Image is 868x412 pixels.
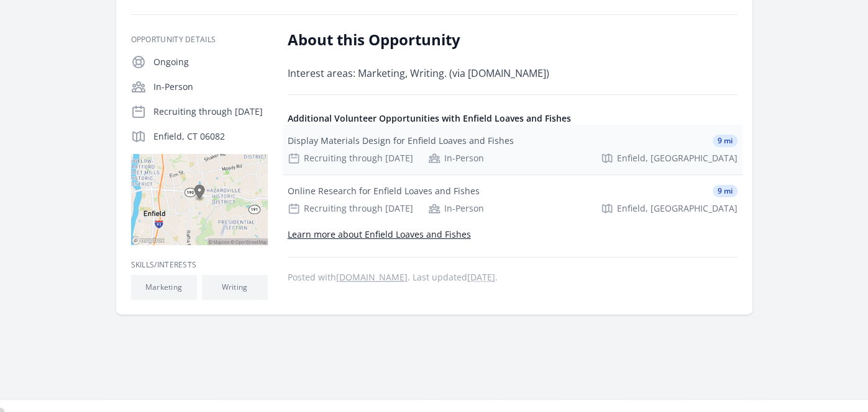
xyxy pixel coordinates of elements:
h2: About this Opportunity [288,30,651,50]
p: Posted with . Last updated . [288,272,738,282]
p: Enfield, CT 06082 [153,130,268,143]
h3: Skills/Interests [131,260,268,270]
div: In-Person [428,152,484,164]
p: Recruiting through [DATE] [153,105,268,118]
span: 9 mi [713,135,738,147]
div: In-Person [428,202,484,215]
li: Marketing [131,275,197,300]
a: Display Materials Design for Enfield Loaves and Fishes 9 mi Recruiting through [DATE] In-Person E... [283,125,742,174]
a: [DOMAIN_NAME] [336,271,408,283]
a: Online Research for Enfield Loaves and Fishes 9 mi Recruiting through [DATE] In-Person Enfield, [... [283,175,742,225]
span: Enfield, [GEOGRAPHIC_DATA] [617,152,738,164]
div: Online Research for Enfield Loaves and Fishes [288,185,480,197]
img: Map [131,154,268,245]
h3: Opportunity Details [131,35,268,45]
h4: Additional Volunteer Opportunities with Enfield Loaves and Fishes [288,112,738,125]
div: Display Materials Design for Enfield Loaves and Fishes [288,135,514,147]
a: Learn more about Enfield Loaves and Fishes [288,228,471,240]
li: Writing [202,275,268,300]
span: 9 mi [713,185,738,197]
div: Recruiting through [DATE] [288,202,413,215]
p: In-Person [153,81,268,93]
div: Recruiting through [DATE] [288,152,413,164]
p: Ongoing [153,56,268,68]
p: Interest areas: Marketing, Writing. (via [DOMAIN_NAME]) [288,65,651,82]
abbr: Mon, Sep 30, 2024 4:22 AM [467,271,495,283]
span: Enfield, [GEOGRAPHIC_DATA] [617,202,738,215]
